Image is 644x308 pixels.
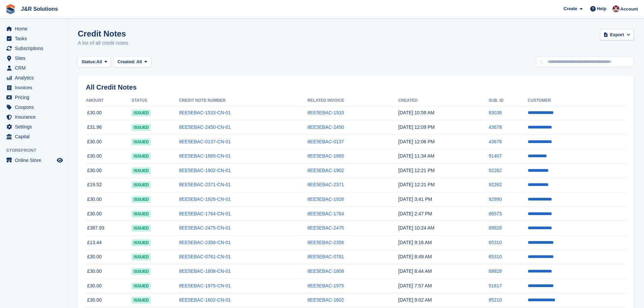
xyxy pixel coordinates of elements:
[398,225,434,231] time: 2025-09-15 09:24:42 UTC
[132,167,151,174] span: issued
[132,95,179,106] th: Status
[600,29,634,40] button: Export
[117,59,135,64] span: Created:
[613,5,619,12] img: Julie Morgan
[3,73,64,82] a: menu
[597,5,606,12] span: Help
[86,164,132,178] td: £30.00
[307,153,344,159] a: 8EE5EBAC-1865
[132,153,151,160] span: issued
[488,283,502,288] a: 51617
[3,63,64,73] a: menu
[179,110,231,115] a: 8EE5EBAC-1533-CN-01
[488,297,502,303] a: 85210
[398,297,432,303] time: 2025-09-10 08:02:45 UTC
[86,120,132,135] td: £31.96
[488,268,502,274] a: 89928
[86,293,132,308] td: £30.00
[136,59,142,64] span: All
[398,168,435,173] time: 2025-09-23 11:21:33 UTC
[179,240,231,245] a: 8EE5EBAC-2356-CN-01
[179,268,231,274] a: 8EE5EBAC-1808-CN-01
[15,102,55,112] span: Coupons
[132,211,151,217] span: issued
[132,110,151,116] span: issued
[307,254,344,259] a: 8EE5EBAC-0761
[86,279,132,293] td: £30.00
[132,124,151,131] span: issued
[15,44,55,53] span: Subscriptions
[86,264,132,279] td: £30.00
[179,211,231,216] a: 8EE5EBAC-1764-CN-01
[398,283,432,288] time: 2025-09-11 06:57:32 UTC
[307,182,344,187] a: 8EE5EBAC-2371
[78,56,111,68] button: Status: All
[398,182,435,187] time: 2025-09-23 11:21:11 UTC
[3,93,64,102] a: menu
[132,268,151,275] span: issued
[488,254,502,259] a: 65310
[86,95,132,106] th: Amount
[179,182,231,187] a: 8EE5EBAC-2371-CN-01
[86,250,132,264] td: £30.00
[488,211,502,216] a: 86573
[3,156,64,165] a: menu
[179,153,231,159] a: 8EE5EBAC-1865-CN-01
[488,168,502,173] a: 92262
[15,53,55,63] span: Sites
[15,156,55,165] span: Online Store
[114,56,151,68] button: Created: All
[307,168,344,173] a: 8EE5EBAC-1902
[86,221,132,236] td: £387.93
[488,196,502,202] a: 92990
[179,196,231,202] a: 8EE5EBAC-1926-CN-01
[620,6,638,13] span: Account
[488,153,502,159] a: 91407
[132,297,151,304] span: issued
[6,147,67,154] span: Storefront
[3,112,64,122] a: menu
[398,153,434,159] time: 2025-09-27 10:34:29 UTC
[398,211,432,216] time: 2025-09-15 13:47:49 UTC
[307,240,344,245] a: 8EE5EBAC-2356
[132,283,151,289] span: issued
[132,225,151,232] span: issued
[132,239,151,246] span: issued
[132,139,151,145] span: issued
[307,225,344,231] a: 8EE5EBAC-2475
[15,24,55,33] span: Home
[528,95,626,106] th: Customer
[307,297,344,303] a: 8EE5EBAC-1602
[15,122,55,132] span: Settings
[488,225,502,231] a: 89928
[78,29,128,38] h1: Credit Notes
[78,39,128,47] p: A list of all credit notes
[86,236,132,250] td: £13.44
[179,139,231,144] a: 8EE5EBAC-0137-CN-01
[488,95,528,106] th: Sub. ID
[132,182,151,188] span: issued
[86,84,626,91] h2: All Credit Notes
[307,211,344,216] a: 8EE5EBAC-1764
[3,34,64,43] a: menu
[398,124,435,130] time: 2025-09-29 11:09:16 UTC
[3,24,64,33] a: menu
[179,283,231,288] a: 8EE5EBAC-1975-CN-01
[3,102,64,112] a: menu
[179,225,231,231] a: 8EE5EBAC-2475-CN-01
[15,63,55,73] span: CRM
[5,4,16,14] img: stora-icon-8386f47178a22dfd0bd8f6a31ec36ba5ce8667c1dd55bd0f319d3a0aa187defe.svg
[307,268,344,274] a: 8EE5EBAC-1808
[398,268,432,274] time: 2025-09-15 07:44:31 UTC
[179,297,231,303] a: 8EE5EBAC-1602-CN-01
[307,139,344,144] a: 8EE5EBAC-0137
[610,31,624,38] span: Export
[15,112,55,122] span: Insurance
[307,95,398,106] th: Related Invoice
[398,254,432,259] time: 2025-09-15 07:49:01 UTC
[307,124,344,130] a: 8EE5EBAC-2450
[15,83,55,92] span: Invoices
[96,58,102,65] span: All
[564,5,577,12] span: Create
[132,196,151,203] span: issued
